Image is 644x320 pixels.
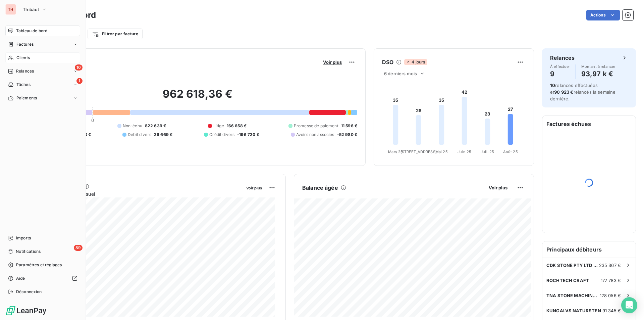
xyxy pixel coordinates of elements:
span: -52 980 € [337,132,357,138]
h4: 93,97 k € [581,68,615,79]
span: 6 derniers mois [384,71,417,76]
span: 10 [75,64,83,71]
span: À effectuer [550,64,570,68]
span: 89 [74,245,83,251]
h6: Relances [550,54,575,62]
button: Filtrer par facture [88,29,143,39]
h2: 962 618,36 € [38,87,357,107]
span: Relances [16,68,34,74]
tspan: Juil. 25 [481,149,494,154]
span: Notifications [16,248,41,255]
span: Litige [213,123,224,129]
a: 1Tâches [5,79,80,90]
h6: Factures échues [542,116,636,132]
span: 29 669 € [154,132,172,138]
span: 235 367 € [599,263,621,268]
a: Factures [5,39,80,50]
tspan: [STREET_ADDRESS] [400,149,437,154]
span: Chiffre d'affaires mensuel [38,190,241,197]
span: Imports [16,235,31,241]
button: Actions [586,10,620,20]
span: Voir plus [323,59,342,65]
span: ROCHTECH CRAFT [546,278,589,283]
span: Débit divers [128,132,151,138]
span: Avoirs non associés [296,132,334,138]
span: Non-échu [123,123,142,129]
span: 10 [550,83,555,88]
span: Clients [16,55,30,61]
img: Logo LeanPay [5,305,47,316]
a: Imports [5,233,80,243]
a: Tableau de bord [5,26,80,36]
span: -196 720 € [237,132,259,138]
span: 177 783 € [601,278,621,283]
span: Paiements [16,95,37,101]
h6: Principaux débiteurs [542,241,636,258]
span: 11 596 € [341,123,357,129]
span: 166 658 € [227,123,247,129]
tspan: Mars 25 [388,149,403,154]
span: Aide [16,275,25,281]
a: Aide [5,273,80,284]
span: CDK STONE PTY LTD ([GEOGRAPHIC_DATA]) [546,263,599,268]
button: Voir plus [244,185,264,191]
button: Voir plus [321,59,344,65]
span: 91 345 € [602,308,621,313]
div: TH [5,4,16,15]
span: Factures [16,41,34,47]
tspan: Juin 25 [458,149,471,154]
span: 1 [76,78,83,84]
span: 0 [91,118,94,123]
a: Paramètres et réglages [5,260,80,270]
a: 10Relances [5,66,80,77]
h6: Balance âgée [302,184,338,192]
span: Paramètres et réglages [16,262,62,268]
span: Montant à relancer [581,64,615,68]
div: Open Intercom Messenger [621,297,637,313]
span: Promesse de paiement [294,123,338,129]
span: KUNGALVS NATURSTEN [546,308,601,313]
span: 90 923 € [554,89,573,95]
span: 822 639 € [145,123,166,129]
span: TNA STONE MACHINERY INC. [546,293,600,298]
span: Déconnexion [16,289,42,295]
span: Crédit divers [209,132,234,138]
span: Tableau de bord [16,28,47,34]
span: 4 jours [404,59,427,65]
tspan: Mai 25 [435,149,448,154]
tspan: Août 25 [503,149,518,154]
span: Voir plus [489,185,507,190]
a: Clients [5,52,80,63]
button: Voir plus [487,185,509,191]
span: 128 056 € [600,293,621,298]
h6: DSO [382,58,393,66]
span: Tâches [16,82,31,88]
span: relances effectuées et relancés la semaine dernière. [550,83,615,101]
span: Thibaut [23,7,39,12]
h4: 9 [550,68,570,79]
a: Paiements [5,93,80,103]
span: Voir plus [246,186,262,190]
